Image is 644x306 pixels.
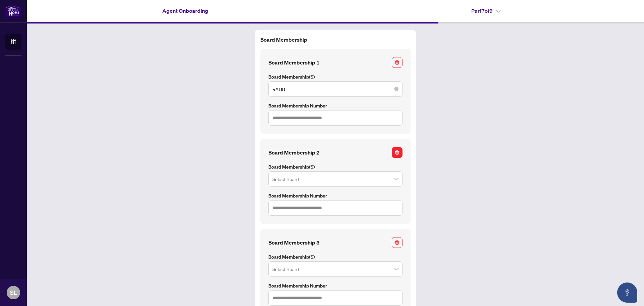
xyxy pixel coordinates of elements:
label: Board Membership Number [268,282,402,290]
button: Open asap [617,282,637,303]
span: RAHB [272,83,398,95]
h4: Board Membership 1 [268,58,320,67]
label: Board Membership(s) [268,73,402,81]
h4: Part 7 of 9 [471,7,500,15]
label: Board Membership Number [268,102,402,110]
span: close-circle [394,87,398,91]
h4: Board Membership 2 [268,148,320,157]
h4: Board Membership 3 [268,238,320,247]
label: Board Membership(s) [268,163,402,171]
h4: Agent Onboarding [162,7,208,15]
label: Board Membership Number [268,192,402,200]
h4: Board Membership [260,36,411,44]
span: SL [10,288,17,297]
img: logo [5,5,21,17]
label: Board Membership(s) [268,253,402,261]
